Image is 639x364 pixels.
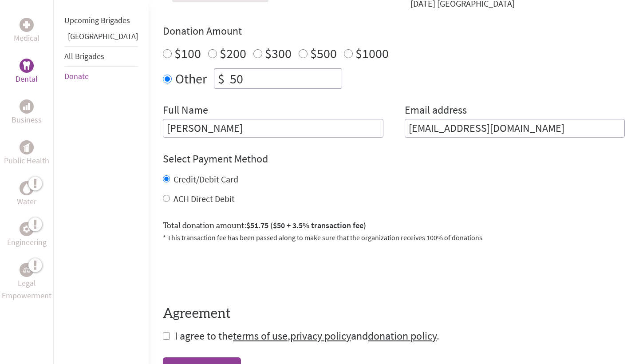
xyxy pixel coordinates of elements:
[68,31,138,41] a: [GEOGRAPHIC_DATA]
[405,119,625,138] input: Your Email
[7,222,47,249] a: EngineeringEngineering
[175,329,439,343] span: I agree to the , and .
[14,18,39,44] a: MedicalMedical
[23,103,30,110] img: Business
[23,21,30,28] img: Medical
[20,99,34,114] div: Business
[20,140,34,154] div: Public Health
[310,45,337,62] label: $500
[64,30,138,46] li: Guatemala
[16,73,38,85] p: Dental
[20,18,34,32] div: Medical
[14,32,39,44] p: Medical
[163,253,298,288] iframe: reCAPTCHA
[12,114,42,126] p: Business
[23,267,30,273] img: Legal Empowerment
[163,119,383,138] input: Enter Full Name
[17,195,36,208] p: Water
[290,329,351,343] a: privacy policy
[23,61,30,70] img: Dental
[20,222,34,236] div: Engineering
[163,306,625,322] h4: Agreement
[174,193,235,204] label: ACH Direct Debit
[23,226,30,233] img: Engineering
[265,45,292,62] label: $300
[214,69,228,88] div: $
[246,220,366,230] span: $51.75 ($50 + 3.5% transaction fee)
[163,219,366,232] label: Total donation amount:
[233,329,288,343] a: terms of use
[175,68,207,89] label: Other
[23,183,30,193] img: Water
[2,277,51,302] p: Legal Empowerment
[64,46,138,67] li: All Brigades
[20,59,34,73] div: Dental
[163,24,625,38] h4: Donation Amount
[174,45,201,62] label: $100
[228,69,342,88] input: Enter Amount
[163,103,208,119] label: Full Name
[220,45,246,62] label: $200
[16,59,38,85] a: DentalDental
[7,236,47,249] p: Engineering
[20,181,34,195] div: Water
[355,45,389,62] label: $1000
[64,71,89,81] a: Donate
[23,143,30,152] img: Public Health
[2,263,51,302] a: Legal EmpowermentLegal Empowerment
[64,11,138,30] li: Upcoming Brigades
[4,140,49,167] a: Public HealthPublic Health
[163,152,625,166] h4: Select Payment Method
[64,15,130,25] a: Upcoming Brigades
[64,51,104,61] a: All Brigades
[405,103,467,119] label: Email address
[64,67,138,86] li: Donate
[368,329,437,343] a: donation policy
[174,174,238,185] label: Credit/Debit Card
[12,99,42,126] a: BusinessBusiness
[17,181,36,208] a: WaterWater
[20,263,34,277] div: Legal Empowerment
[163,232,625,243] p: * This transaction fee has been passed along to make sure that the organization receives 100% of ...
[4,154,49,167] p: Public Health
